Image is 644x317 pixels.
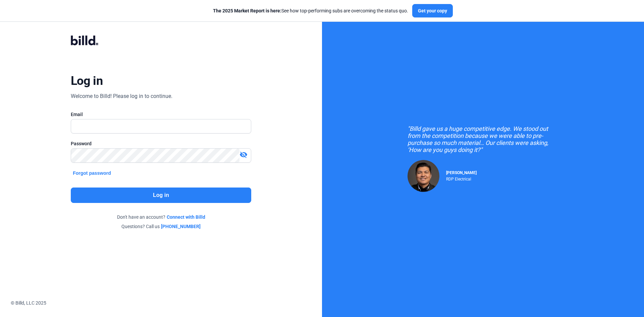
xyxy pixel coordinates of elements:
mat-icon: visibility_off [239,151,248,159]
div: Don't have an account? [71,214,251,220]
div: Log in [71,73,103,88]
div: RDP Electrical [446,175,477,181]
div: Email [71,111,251,118]
div: Questions? Call us [71,223,251,230]
div: See how top-performing subs are overcoming the status quo. [213,7,408,14]
div: Password [71,140,251,147]
a: [PHONE_NUMBER] [161,223,201,230]
span: [PERSON_NAME] [446,170,477,175]
a: Connect with Billd [167,214,205,220]
img: Raul Pacheco [408,160,439,192]
div: "Billd gave us a huge competitive edge. We stood out from the competition because we were able to... [408,125,558,153]
span: The 2025 Market Report is here: [213,8,281,13]
button: Get your copy [412,4,453,17]
div: Welcome to Billd! Please log in to continue. [71,92,172,100]
button: Forgot password [71,169,113,177]
button: Log in [71,188,251,203]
